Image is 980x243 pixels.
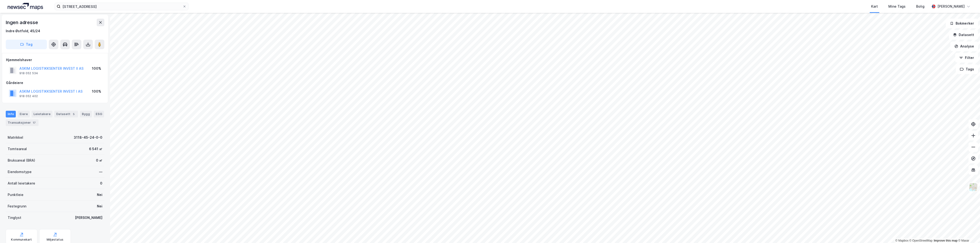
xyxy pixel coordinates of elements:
input: Søk på adresse, matrikkel, gårdeiere, leietakere eller personer [61,3,183,10]
a: Improve this map [934,239,958,242]
div: 100% [92,89,101,94]
div: [PERSON_NAME] [75,215,102,221]
button: Bokmerker [946,19,978,28]
div: Tinglyst [8,215,21,221]
div: 6 541 ㎡ [89,146,102,152]
div: Indre Østfold, 45/24 [6,28,40,34]
div: Eiendomstype [8,169,32,175]
div: Kart [871,4,878,9]
div: Nei [97,192,102,198]
div: Hjemmelshaver [6,57,104,63]
div: 0 [100,180,102,186]
button: Tags [956,64,978,74]
div: Ingen adresse [6,19,39,26]
div: Bolig [916,4,924,9]
button: Analyse [950,42,978,51]
div: [PERSON_NAME] [937,4,965,9]
div: 17 [32,120,37,125]
div: Matrikkel [8,135,23,140]
div: 5 [71,112,76,116]
div: Leietakere [32,111,52,117]
iframe: Chat Widget [956,220,980,243]
div: Gårdeiere [6,80,104,86]
div: Tomteareal [8,146,27,152]
div: Antall leietakere [8,180,35,186]
div: — [99,169,102,175]
button: Datasett [949,30,978,40]
img: Z [969,183,978,192]
div: Kommunekart [11,238,32,242]
div: Datasett [54,111,78,117]
div: 918 052 534 [19,71,38,75]
a: Mapbox [895,239,908,242]
div: ESG [94,111,104,117]
button: Filter [955,53,978,63]
div: 918 052 402 [19,94,38,98]
div: Miljøstatus [47,238,63,242]
img: logo.a4113a55bc3d86da70a041830d287a7e.svg [8,3,43,10]
a: OpenStreetMap [909,239,933,242]
div: Kontrollprogram for chat [956,220,980,243]
div: Punktleie [8,192,23,198]
div: Mine Tags [888,4,906,9]
div: 3118-45-24-0-0 [74,135,102,140]
div: Nei [97,203,102,209]
div: 100% [92,66,101,71]
div: 0 ㎡ [96,158,102,163]
div: Eiere [18,111,30,117]
button: Tag [6,40,47,49]
div: Info [6,111,16,117]
div: Bruksareal (BRA) [8,158,35,163]
div: Festegrunn [8,203,26,209]
div: Transaksjoner [6,119,39,126]
div: Bygg [80,111,92,117]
